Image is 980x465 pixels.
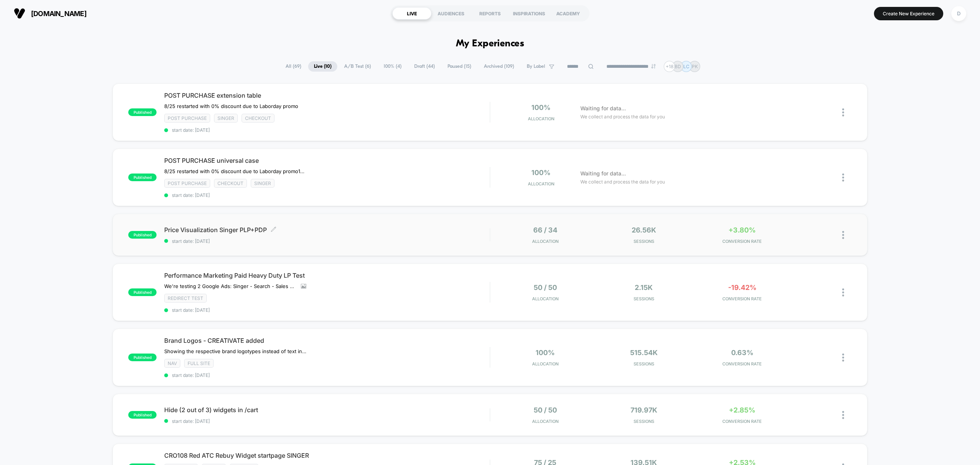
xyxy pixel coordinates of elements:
span: 100% [536,349,555,357]
img: close [842,288,844,296]
span: checkout [214,179,247,188]
span: start date: [DATE] [164,127,490,133]
span: start date: [DATE] [164,307,490,313]
span: POST PURCHASE extension table [164,92,490,99]
span: Brand Logos - CREATIVATE added [164,337,490,344]
span: start date: [DATE] [164,192,490,198]
span: CONVERSION RATE [695,239,789,244]
span: 515.54k [630,349,658,357]
img: close [842,411,844,419]
span: [DOMAIN_NAME] [31,10,87,18]
span: 2.15k [635,283,653,291]
div: INSPIRATIONS [510,7,549,20]
span: published [128,174,157,181]
span: CONVERSION RATE [695,296,789,301]
span: Allocation [528,181,554,187]
span: Allocation [532,361,559,367]
div: D [951,6,966,21]
span: 50 / 50 [534,283,557,291]
span: 100% [531,169,550,177]
span: published [128,231,157,239]
p: BD [675,64,681,69]
h1: My Experiences [456,38,524,49]
span: Archived ( 109 ) [478,61,520,72]
span: Price Visualization Singer PLP+PDP [164,226,490,234]
span: published [128,411,157,419]
span: We collect and process the data for you [580,178,665,185]
span: Draft ( 44 ) [408,61,441,72]
div: ACADEMY [549,7,588,20]
span: start date: [DATE] [164,418,490,424]
span: POST PURCHASE universal case [164,157,490,164]
p: LC [683,64,689,69]
button: D [949,6,969,21]
span: -19.42% [728,283,756,291]
span: Allocation [532,239,559,244]
img: close [842,108,844,116]
img: close [842,174,844,182]
span: 26.56k [632,226,656,234]
img: end [651,64,656,69]
div: + 18 [664,61,675,72]
span: Post Purchase [164,114,210,123]
span: We collect and process the data for you [580,113,665,120]
button: [DOMAIN_NAME] [11,7,89,20]
span: Sessions [596,296,691,301]
span: 66 / 34 [533,226,557,234]
button: Create New Experience [874,7,943,20]
span: A/B Test ( 6 ) [338,61,377,72]
p: PK [692,64,698,69]
div: AUDIENCES [431,7,470,20]
span: Paused ( 15 ) [442,61,477,72]
img: Visually logo [14,8,25,19]
span: Sessions [596,239,691,244]
img: close [842,231,844,239]
span: Sessions [596,361,691,367]
span: 100% ( 4 ) [378,61,407,72]
span: Full site [184,359,214,368]
span: By Label [527,64,545,69]
span: +3.80% [728,226,756,234]
span: Waiting for data... [580,104,626,113]
span: published [128,108,157,116]
span: published [128,288,157,296]
span: NAV [164,359,180,368]
span: Allocation [532,296,559,301]
span: Performance Marketing Paid Heavy Duty LP Test [164,272,490,279]
div: REPORTS [470,7,510,20]
div: LIVE [392,7,431,20]
span: Allocation [532,419,559,424]
span: CONVERSION RATE [695,419,789,424]
span: Singer [214,114,238,123]
span: +2.85% [729,406,755,414]
span: 0.63% [731,349,753,357]
span: start date: [DATE] [164,238,490,244]
span: published [128,354,157,361]
span: Waiting for data... [580,169,626,178]
span: Showing the respective brand logotypes instead of text in tabs [164,348,306,354]
span: Hide (2 out of 3) widgets in /cart [164,406,490,414]
span: We're testing 2 Google Ads: Singer - Search - Sales - Heavy Duty - Nonbrand and SINGER - PMax - H... [164,283,295,289]
span: Sessions [596,419,691,424]
span: 8/25 restarted with 0% discount due to Laborday promo10% off 6% CR8/15 restarted to incl all top ... [164,168,306,174]
span: CRO108 Red ATC Rebuy Widget startpage SINGER [164,452,490,459]
span: CONVERSION RATE [695,361,789,367]
span: checkout [242,114,274,123]
span: Redirect Test [164,294,207,303]
span: 100% [531,103,550,111]
span: start date: [DATE] [164,372,490,378]
img: close [842,354,844,362]
span: Singer [251,179,274,188]
span: Allocation [528,116,554,121]
span: 8/25 restarted with 0% discount due to Laborday promo [164,103,298,109]
span: 50 / 50 [534,406,557,414]
span: Post Purchase [164,179,210,188]
span: All ( 69 ) [280,61,307,72]
span: Live ( 10 ) [308,61,337,72]
span: 719.97k [630,406,657,414]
